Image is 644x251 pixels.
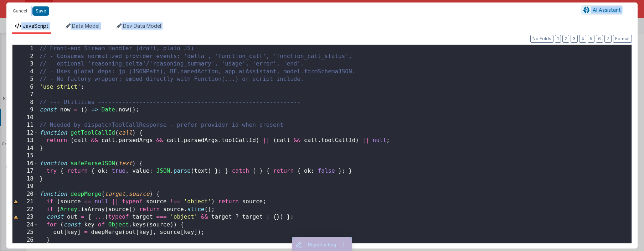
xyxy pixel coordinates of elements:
[12,121,38,129] div: 11
[12,206,38,214] div: 22
[613,35,632,43] button: Format
[562,35,569,43] button: 2
[123,23,161,29] span: Dev Data Model
[12,53,38,61] div: 2
[12,91,38,99] div: 7
[604,35,612,43] button: 7
[588,35,594,43] button: 5
[12,152,38,160] div: 15
[12,99,38,106] div: 8
[571,35,578,43] button: 3
[12,145,38,152] div: 14
[12,160,38,168] div: 16
[12,167,38,175] div: 17
[12,75,38,83] div: 5
[32,6,49,16] button: Save
[12,190,38,198] div: 20
[23,23,48,29] span: JavaScript
[12,60,38,68] div: 3
[12,229,38,236] div: 25
[12,83,38,91] div: 6
[12,221,38,229] div: 24
[12,45,38,53] div: 1
[9,6,31,16] button: Cancel
[12,183,38,190] div: 19
[72,23,99,29] span: Data Model
[12,213,38,221] div: 23
[12,106,38,114] div: 9
[12,236,38,244] div: 26
[12,175,38,183] div: 18
[12,137,38,145] div: 13
[581,5,623,15] button: AI Assistant
[12,198,38,206] div: 21
[579,35,586,43] button: 4
[596,35,603,43] button: 6
[593,7,621,13] span: AI Assistant
[555,35,561,43] button: 1
[12,68,38,76] div: 4
[12,129,38,137] div: 12
[530,35,553,43] button: No Folds
[12,114,38,122] div: 10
